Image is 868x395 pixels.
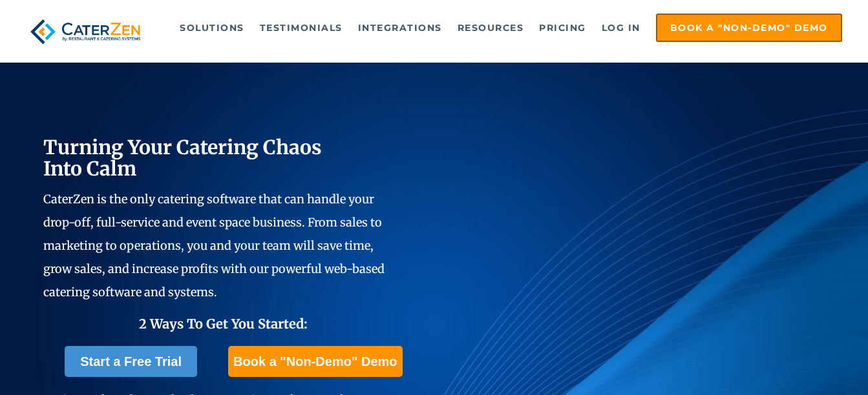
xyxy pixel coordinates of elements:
span: Turning Your Catering Chaos Into Calm [43,135,322,181]
a: Start a Free Trial [65,346,197,377]
span: 2 Ways To Get You Started: [139,316,308,332]
a: Testimonials [253,15,349,41]
a: Solutions [173,15,251,41]
a: Log in [595,15,647,41]
a: Pricing [533,15,593,41]
a: Integrations [352,15,449,41]
span: CaterZen is the only catering software that can handle your drop-off, full-service and event spac... [43,192,385,299]
a: Resources [451,15,531,41]
a: Book a "Non-Demo" Demo [228,346,402,377]
img: caterzen [26,14,144,50]
a: Book a "Non-Demo" Demo [656,14,842,42]
div: Navigation Menu [165,14,842,42]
